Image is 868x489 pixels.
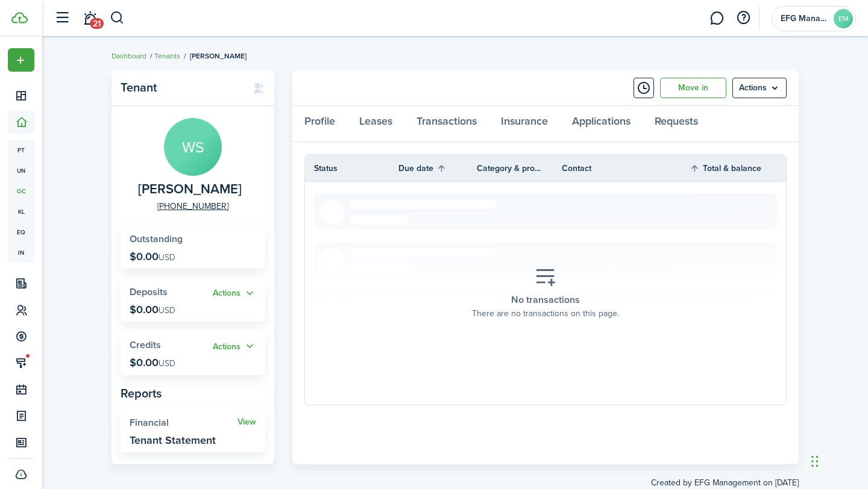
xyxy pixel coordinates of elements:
a: un [8,160,34,181]
a: Notifications [78,3,101,34]
button: Open menu [8,48,34,72]
avatar-text: WS [164,118,222,176]
a: View [237,417,256,427]
th: Category & property [477,162,562,175]
a: kl [8,201,34,222]
button: Open menu [213,287,256,301]
button: Open sidebar [51,7,74,30]
p: $0.00 [130,357,175,369]
a: Dashboard [112,51,146,61]
img: TenantCloud [11,12,28,23]
a: Applications [560,106,643,142]
span: [PERSON_NAME] [190,51,247,61]
div: Drag [811,443,819,479]
span: USD [159,304,175,317]
button: Actions [213,287,256,301]
placeholder-title: No transactions [511,293,580,307]
a: [PHONE_NUMBER] [157,200,228,213]
th: Sort [398,161,477,175]
a: oc [8,181,34,201]
a: pt [8,140,34,160]
placeholder-description: There are no transactions on this page. [472,307,619,320]
widget-stats-title: Financial [130,417,237,428]
panel-main-title: Tenant [121,81,241,95]
a: Requests [643,106,710,142]
th: Status [305,162,398,175]
a: Move in [660,78,726,98]
th: Sort [690,161,762,175]
a: Messaging [705,3,728,34]
span: Deposits [130,285,168,299]
a: eq [8,222,34,242]
button: Timeline [634,78,654,98]
p: $0.00 [130,251,175,263]
span: EFG Management [781,14,829,23]
widget-stats-description: Tenant Statement [130,434,216,446]
span: USD [159,251,175,264]
button: Open resource center [733,8,753,28]
iframe: Chat Widget [808,431,868,489]
button: Search [110,8,125,28]
menu-btn: Actions [732,78,787,98]
a: Tenants [154,51,180,61]
span: USD [159,357,175,370]
a: in [8,242,34,263]
panel-main-subtitle: Reports [121,384,265,402]
span: Credits [130,338,161,352]
span: Wagna Silva [138,182,242,197]
a: Insurance [489,106,560,142]
created-at: Created by EFG Management on [DATE] [112,464,799,489]
span: 21 [90,18,104,29]
a: Transactions [404,106,489,142]
button: Actions [213,340,256,354]
a: Profile [292,106,347,142]
a: Leases [347,106,404,142]
th: Contact [562,162,690,175]
avatar-text: EM [834,9,853,28]
span: Outstanding [130,232,183,246]
button: Open menu [213,340,256,354]
button: Open menu [732,78,787,98]
p: $0.00 [130,304,175,316]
